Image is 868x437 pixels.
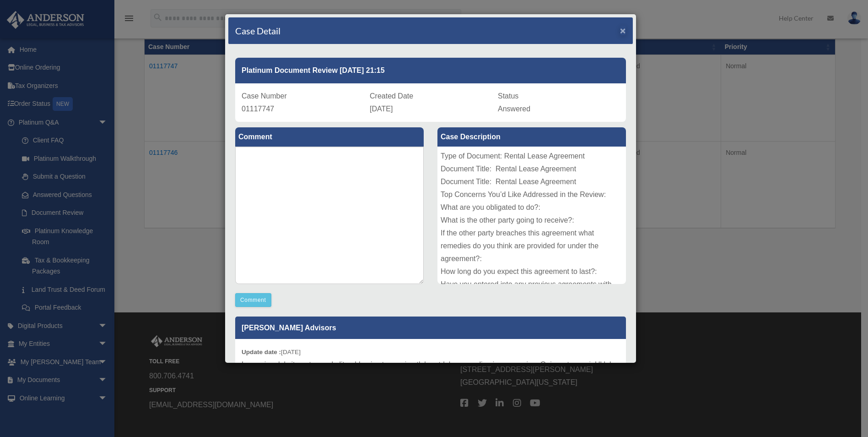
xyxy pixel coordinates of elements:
[498,92,518,100] span: Status
[235,317,626,339] p: [PERSON_NAME] Advisors
[437,127,626,147] label: Case Description
[498,105,530,113] span: Answered
[235,24,280,37] h4: Case Detail
[242,349,281,355] b: Update date :
[620,26,626,35] button: Close
[437,147,626,284] div: Type of Document: Rental Lease Agreement Document Title: Rental Lease Agreement Document Title: R...
[235,127,424,147] label: Comment
[620,25,626,36] span: ×
[235,293,271,307] button: Comment
[242,105,274,113] span: 01117747
[242,349,301,355] small: [DATE]
[242,92,287,100] span: Case Number
[235,58,626,83] div: Platinum Document Review [DATE] 21:15
[370,105,393,113] span: [DATE]
[370,92,413,100] span: Created Date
